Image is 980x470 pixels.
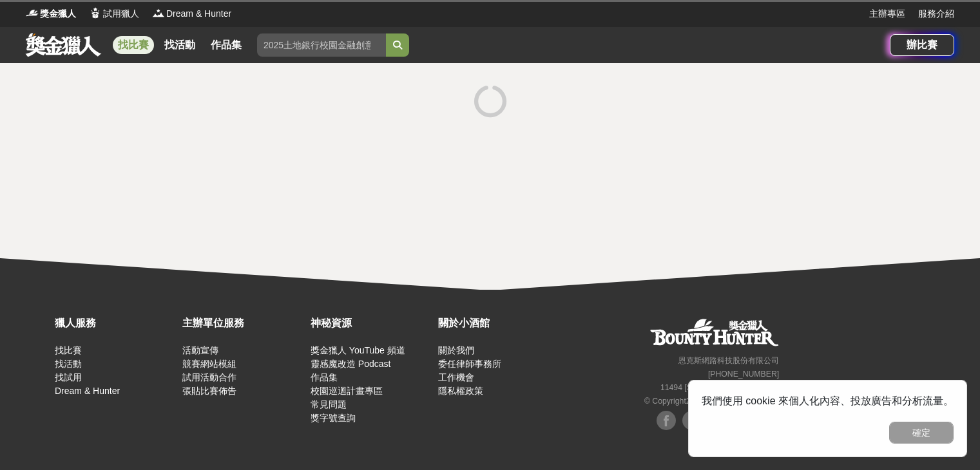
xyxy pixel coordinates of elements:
[152,7,231,21] a: LogoDream & Hunter
[55,315,176,331] div: 獵人服務
[889,422,954,444] button: 確定
[311,359,390,369] a: 靈感魔改造 Podcast
[678,356,779,365] small: 恩克斯網路科技股份有限公司
[113,36,154,54] a: 找比賽
[311,386,383,396] a: 校園巡迴計畫專區
[182,372,236,382] a: 試用活動合作
[89,7,139,21] a: Logo試用獵人
[55,386,120,396] a: Dream & Hunter
[26,6,39,19] img: Logo
[311,399,347,409] a: 常見問題
[311,413,356,423] a: 獎字號查詢
[311,372,338,382] a: 作品集
[182,345,218,355] a: 活動宣傳
[438,386,483,396] a: 隱私權政策
[103,7,139,21] span: 試用獵人
[206,36,247,54] a: 作品集
[311,315,432,331] div: 神秘資源
[657,411,676,430] img: Facebook
[55,345,82,355] a: 找比賽
[182,359,236,369] a: 競賽網站模組
[89,6,102,19] img: Logo
[257,33,386,57] input: 2025土地銀行校園金融創意挑戰賽：從你出發 開啟智慧金融新頁
[869,7,905,21] a: 主辦專區
[702,395,954,406] span: 我們使用 cookie 來個人化內容、投放廣告和分析流量。
[166,7,231,21] span: Dream & Hunter
[438,315,559,331] div: 關於小酒館
[644,397,779,406] small: © Copyright 2025 . All Rights Reserved.
[26,7,76,21] a: Logo獎金獵人
[182,315,303,331] div: 主辦單位服務
[660,383,779,392] small: 11494 [STREET_ADDRESS] 3 樓
[890,34,954,56] a: 辦比賽
[182,386,236,396] a: 張貼比賽佈告
[55,372,82,382] a: 找試用
[152,6,165,19] img: Logo
[55,359,82,369] a: 找活動
[438,372,474,382] a: 工作機會
[438,345,474,355] a: 關於我們
[918,7,954,21] a: 服務介紹
[682,411,702,430] img: Facebook
[311,345,405,355] a: 獎金獵人 YouTube 頻道
[159,36,200,54] a: 找活動
[40,7,76,21] span: 獎金獵人
[708,370,779,379] small: [PHONE_NUMBER]
[438,359,501,369] a: 委任律師事務所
